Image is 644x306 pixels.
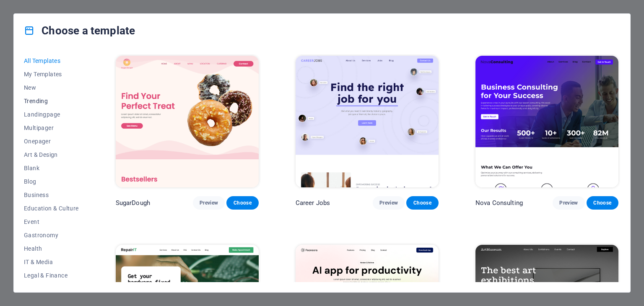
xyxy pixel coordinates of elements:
button: Trending [24,94,79,108]
span: Multipager [24,124,79,131]
button: Education & Culture [24,202,79,215]
span: Blog [24,178,79,185]
button: Onepager [24,135,79,148]
button: Event [24,215,79,228]
span: IT & Media [24,259,79,265]
span: Choose [233,200,252,206]
span: All Templates [24,57,79,64]
span: Onepager [24,138,79,145]
img: Nova Consulting [475,56,618,187]
button: Choose [406,196,438,210]
span: Event [24,218,79,225]
button: Choose [226,196,258,210]
button: Choose [587,196,618,210]
span: Business [24,192,79,198]
span: Preview [200,200,218,206]
button: Preview [193,196,225,210]
button: My Templates [24,67,79,81]
button: All Templates [24,54,79,67]
h4: Choose a template [24,24,135,37]
span: Health [24,245,79,252]
span: Preview [559,200,578,206]
button: Blog [24,175,79,188]
p: Career Jobs [296,199,330,207]
button: Legal & Finance [24,269,79,282]
p: SugarDough [116,199,150,207]
img: Career Jobs [296,56,439,187]
span: Art & Design [24,151,79,158]
button: Art & Design [24,148,79,161]
button: Preview [553,196,584,210]
img: SugarDough [116,56,259,187]
button: Multipager [24,121,79,135]
span: Blank [24,165,79,171]
span: Choose [413,200,431,206]
span: Trending [24,98,79,104]
span: Choose [593,200,612,206]
span: Legal & Finance [24,272,79,279]
span: Education & Culture [24,205,79,212]
span: Preview [379,200,398,206]
button: Gastronomy [24,228,79,242]
p: Nova Consulting [475,199,523,207]
button: New [24,81,79,94]
span: Landingpage [24,111,79,118]
button: Blank [24,161,79,175]
button: IT & Media [24,255,79,269]
button: Preview [373,196,405,210]
span: Gastronomy [24,232,79,239]
button: Landingpage [24,108,79,121]
span: My Templates [24,71,79,78]
button: Health [24,242,79,255]
button: Business [24,188,79,202]
span: New [24,84,79,91]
